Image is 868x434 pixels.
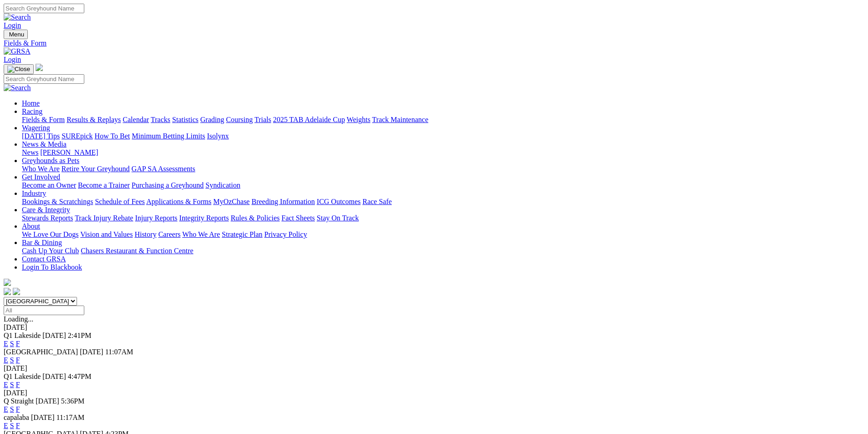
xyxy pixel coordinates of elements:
a: Become an Owner [22,181,76,189]
a: Syndication [205,181,240,189]
a: Chasers Restaurant & Function Centre [81,247,193,255]
div: Greyhounds as Pets [22,165,864,173]
a: Track Injury Rebate [75,214,133,222]
span: capalaba [4,414,29,421]
button: Toggle navigation [4,64,34,74]
a: About [22,222,40,230]
span: [DATE] [42,373,66,380]
a: Cash Up Your Club [22,247,79,255]
div: [DATE] [4,323,864,332]
img: logo-grsa-white.png [4,279,11,286]
a: S [10,381,14,388]
a: S [10,405,14,413]
a: [DATE] Tips [22,132,60,140]
a: Stewards Reports [22,214,73,222]
a: S [10,340,14,347]
img: Search [4,84,31,92]
a: Who We Are [182,230,220,238]
a: Login [4,21,21,29]
a: Rules & Policies [231,214,280,222]
a: Contact GRSA [22,255,66,263]
div: Bar & Dining [22,247,864,255]
a: Statistics [172,116,199,123]
a: Weights [347,116,370,123]
a: Fields & Form [4,39,864,47]
span: Q1 Lakeside [4,332,41,339]
a: Fact Sheets [282,214,315,222]
a: E [4,340,8,347]
a: Wagering [22,124,50,132]
a: News & Media [22,140,67,148]
a: Care & Integrity [22,206,70,214]
a: History [134,230,156,238]
span: 2:41PM [68,332,92,339]
span: [DATE] [31,414,55,421]
span: Loading... [4,315,33,323]
a: F [16,356,20,364]
a: Bookings & Scratchings [22,198,93,205]
div: [DATE] [4,364,864,373]
span: Menu [9,31,24,38]
img: facebook.svg [4,288,11,295]
img: logo-grsa-white.png [36,64,43,71]
div: Get Involved [22,181,864,189]
a: Race Safe [362,198,391,205]
span: [GEOGRAPHIC_DATA] [4,348,78,356]
a: News [22,148,38,156]
a: Login To Blackbook [22,263,82,271]
a: Careers [158,230,180,238]
a: Retire Your Greyhound [62,165,130,173]
a: F [16,422,20,429]
a: Bar & Dining [22,239,62,246]
a: Isolynx [207,132,229,140]
a: Industry [22,189,46,197]
a: Greyhounds as Pets [22,157,79,164]
a: Injury Reports [135,214,177,222]
a: Integrity Reports [179,214,229,222]
img: GRSA [4,47,31,56]
a: E [4,405,8,413]
a: Trials [254,116,271,123]
a: S [10,422,14,429]
a: E [4,422,8,429]
a: F [16,405,20,413]
a: Fields & Form [22,116,65,123]
a: GAP SA Assessments [132,165,195,173]
input: Search [4,74,84,84]
a: Minimum Betting Limits [132,132,205,140]
a: Tracks [151,116,170,123]
span: Q Straight [4,397,34,405]
a: 2025 TAB Adelaide Cup [273,116,345,123]
div: Racing [22,116,864,124]
a: [PERSON_NAME] [40,148,98,156]
a: Get Involved [22,173,60,181]
a: Privacy Policy [264,230,307,238]
button: Toggle navigation [4,30,28,39]
div: Wagering [22,132,864,140]
img: Search [4,13,31,21]
a: Schedule of Fees [95,198,144,205]
div: News & Media [22,148,864,157]
a: Vision and Values [80,230,133,238]
img: Close [7,66,30,73]
a: Stay On Track [317,214,359,222]
a: Track Maintenance [372,116,428,123]
a: Purchasing a Greyhound [132,181,204,189]
a: E [4,356,8,364]
span: [DATE] [36,397,59,405]
div: Care & Integrity [22,214,864,222]
a: SUREpick [62,132,92,140]
a: E [4,381,8,388]
span: 4:47PM [68,373,92,380]
a: Home [22,99,40,107]
a: Become a Trainer [78,181,130,189]
a: MyOzChase [213,198,250,205]
a: Applications & Forms [146,198,211,205]
a: F [16,381,20,388]
div: [DATE] [4,389,864,397]
input: Search [4,4,84,13]
input: Select date [4,306,84,315]
a: We Love Our Dogs [22,230,78,238]
a: Breeding Information [252,198,315,205]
